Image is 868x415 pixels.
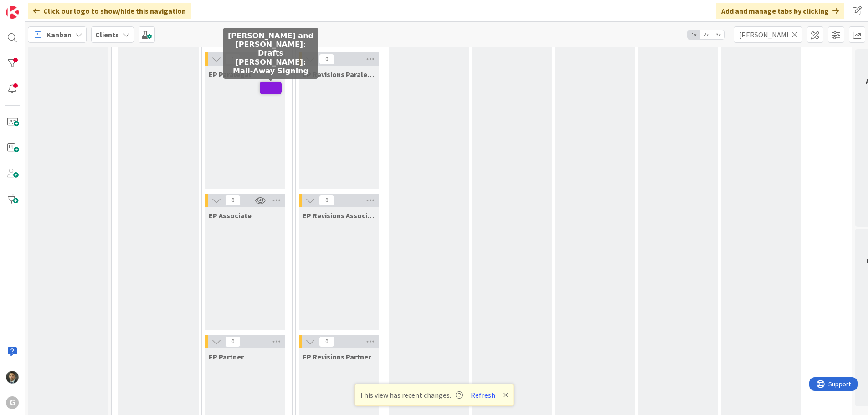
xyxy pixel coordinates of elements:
div: G [6,396,19,409]
h5: [PERSON_NAME] and [PERSON_NAME]: Drafts [PERSON_NAME]: Mail-Away Signing [226,31,315,75]
span: 0 [319,336,334,347]
input: Quick Filter... [734,26,802,43]
div: Add and manage tabs by clicking [716,3,844,19]
span: 0 [225,195,241,206]
span: 0 [225,336,241,347]
span: Kanban [46,29,72,40]
img: Visit kanbanzone.com [6,6,19,19]
span: 0 [319,54,334,65]
span: EP Revisions Paralegal [303,70,375,79]
span: EP Associate [209,211,252,220]
span: This view has recent changes. [360,389,463,400]
span: EP Revisions Associate [303,211,375,220]
div: Click our logo to show/hide this navigation [28,3,191,19]
span: EP Revisions Partner [303,352,371,361]
span: EP Paralegal [209,70,251,79]
span: 3x [712,30,724,39]
span: 0 [319,195,334,206]
span: EP Partner [209,352,244,361]
span: Support [19,1,41,12]
span: 2x [700,30,712,39]
button: Refresh [467,389,498,401]
b: Clients [95,30,119,39]
img: CG [6,371,19,384]
span: 1x [688,30,700,39]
